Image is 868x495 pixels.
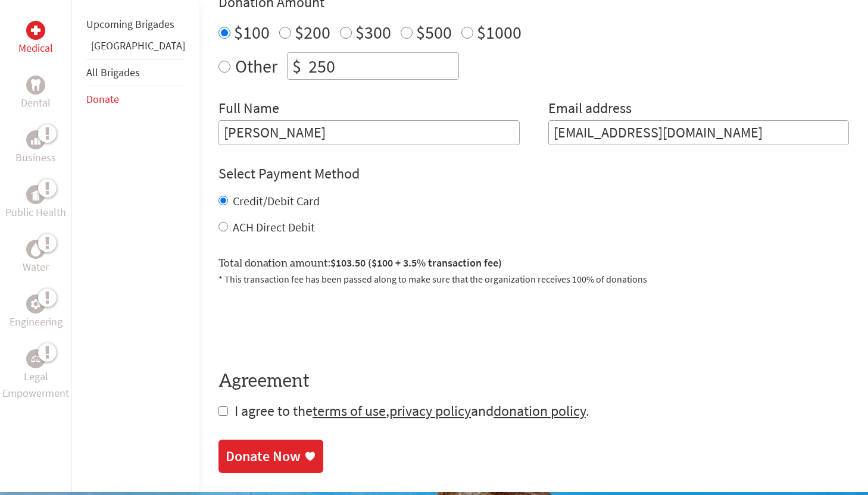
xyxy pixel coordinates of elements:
input: Enter Full Name [218,120,520,145]
span: I agree to the , and . [235,402,589,420]
div: Public Health [26,185,45,204]
a: DentalDental [21,76,51,111]
div: Business [26,130,45,149]
img: Legal Empowerment [31,355,40,362]
li: All Brigades [86,59,185,86]
a: terms of use [313,402,386,420]
a: All Brigades [86,65,140,79]
label: Email address [548,99,632,120]
label: $300 [355,21,391,43]
iframe: reCAPTCHA [218,300,399,347]
a: Donate [86,92,119,106]
img: Medical [31,26,40,35]
h4: Agreement [218,371,849,392]
a: donation policy [494,402,586,420]
a: Upcoming Brigades [86,17,174,31]
a: WaterWater [23,240,49,275]
div: Medical [26,21,45,40]
p: Public Health [5,204,66,221]
div: Engineering [26,295,45,314]
div: Water [26,240,45,259]
a: Public HealthPublic Health [5,185,66,221]
label: Full Name [218,99,279,120]
img: Dental [31,80,40,91]
li: Donate [86,86,185,112]
div: Donate Now [226,447,301,466]
a: Donate Now [218,440,323,473]
img: Water [31,243,40,256]
label: Total donation amount: [218,255,502,272]
label: Credit/Debit Card [233,193,320,208]
div: Legal Empowerment [26,349,45,368]
label: Other [235,52,277,80]
a: MedicalMedical [18,21,53,57]
a: privacy policy [389,402,471,420]
a: BusinessBusiness [15,130,56,166]
div: $ [288,53,306,79]
label: $500 [416,21,452,43]
input: Your Email [548,120,850,145]
a: Legal EmpowermentLegal Empowerment [2,349,69,402]
label: $200 [295,21,330,43]
a: EngineeringEngineering [10,295,63,330]
img: Engineering [31,299,40,309]
label: $1000 [477,21,522,43]
p: Business [15,149,56,166]
li: Upcoming Brigades [86,11,185,37]
img: Public Health [31,189,40,200]
p: Medical [18,40,53,57]
a: [GEOGRAPHIC_DATA] [91,39,185,52]
div: Dental [26,76,45,95]
p: Engineering [10,314,63,330]
p: Legal Empowerment [2,368,69,402]
input: Enter Amount [306,53,458,79]
label: $100 [234,21,270,43]
p: Dental [21,95,51,111]
p: Water [23,259,49,275]
li: Panama [86,37,185,59]
img: Business [31,135,40,145]
span: $103.50 ($100 + 3.5% transaction fee) [330,256,502,270]
label: ACH Direct Debit [233,220,315,234]
h4: Select Payment Method [218,164,849,183]
p: * This transaction fee has been passed along to make sure that the organization receives 100% of ... [218,272,849,286]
